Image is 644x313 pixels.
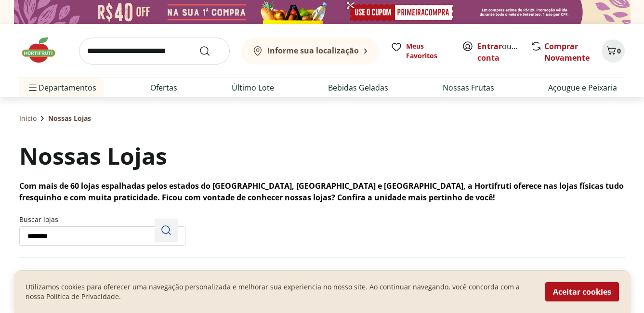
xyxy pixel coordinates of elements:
[19,180,625,203] p: Com mais de 60 lojas espalhadas pelos estados do [GEOGRAPHIC_DATA], [GEOGRAPHIC_DATA] e [GEOGRAPH...
[617,46,621,55] span: 0
[544,41,590,63] a: Comprar Novamente
[477,41,502,52] a: Entrar
[48,114,91,123] span: Nossas Lojas
[267,45,359,56] b: Informe sua localização
[328,82,388,93] a: Bebidas Geladas
[548,82,617,93] a: Açougue e Peixaria
[19,36,67,65] img: Hortifruti
[19,114,37,123] a: Início
[26,282,534,301] p: Utilizamos cookies para oferecer uma navegação personalizada e melhorar sua experiencia no nosso ...
[19,215,185,246] label: Buscar lojas
[199,45,222,57] button: Submit Search
[477,40,520,64] span: ou
[27,76,39,99] button: Menu
[406,41,450,61] span: Meus Favoritos
[443,82,494,93] a: Nossas Frutas
[232,82,274,93] a: Último Lote
[155,219,178,242] button: Pesquisar
[19,226,185,246] input: Buscar lojasPesquisar
[19,140,167,172] h1: Nossas Lojas
[150,82,177,93] a: Ofertas
[545,282,619,301] button: Aceitar cookies
[79,38,230,65] input: search
[241,38,379,65] button: Informe sua localização
[602,39,625,63] button: Carrinho
[19,269,157,288] h2: [GEOGRAPHIC_DATA]
[27,76,96,99] span: Departamentos
[391,41,450,61] a: Meus Favoritos
[477,41,530,63] a: Criar conta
